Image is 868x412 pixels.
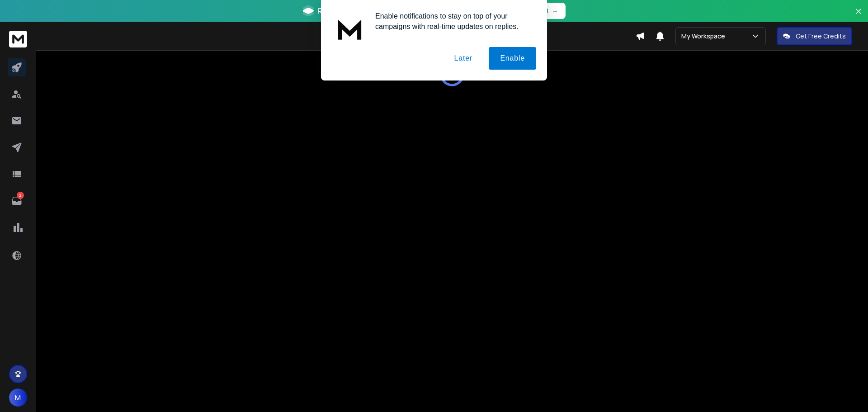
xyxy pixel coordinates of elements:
[368,11,536,32] div: Enable notifications to stay on top of your campaigns with real-time updates on replies.
[332,11,368,47] img: notification icon
[8,192,26,210] a: 2
[9,388,27,407] button: M
[489,47,536,70] button: Enable
[17,192,24,199] p: 2
[443,47,483,70] button: Later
